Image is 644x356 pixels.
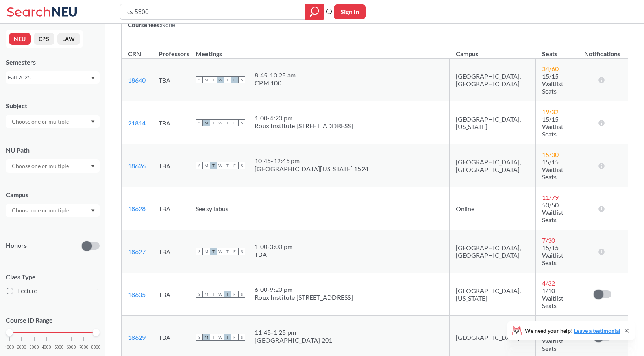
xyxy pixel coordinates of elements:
span: F [231,119,238,126]
th: Notifications [577,42,628,59]
span: F [231,76,238,83]
span: 5000 [54,345,64,349]
span: M [203,76,210,83]
span: W [217,291,224,298]
span: 1/10 Waitlist Seats [542,287,563,309]
td: [GEOGRAPHIC_DATA], [GEOGRAPHIC_DATA] [450,230,536,273]
div: Dropdown arrow [6,115,100,128]
label: Lecture [7,286,100,296]
div: Dropdown arrow [6,204,100,217]
div: 6:00 - 9:20 pm [255,286,353,293]
span: 11 / 79 [542,194,559,201]
div: Campus [6,190,100,199]
td: TBA [152,144,189,187]
input: Choose one or multiple [8,206,74,215]
span: 19 / 32 [542,108,559,115]
div: Subject [6,101,100,110]
p: Honors [6,241,27,250]
span: 4 / 32 [542,279,555,287]
a: 18640 [128,76,146,84]
span: None [161,21,175,28]
span: S [196,76,203,83]
span: 15 / 30 [542,151,559,158]
a: 18627 [128,248,146,255]
span: M [203,119,210,126]
button: NEU [9,33,31,45]
span: 34 / 60 [542,65,559,72]
div: Roux Institute [STREET_ADDRESS] [255,122,353,130]
span: S [196,119,203,126]
span: Class Type [6,273,100,281]
span: T [210,76,217,83]
td: Online [450,187,536,230]
td: TBA [152,230,189,273]
span: T [210,334,217,341]
span: S [238,248,245,255]
span: T [224,119,231,126]
span: M [203,162,210,169]
span: T [224,76,231,83]
span: T [210,248,217,255]
input: Choose one or multiple [8,117,74,126]
div: Dropdown arrow [6,159,100,173]
td: [GEOGRAPHIC_DATA], [US_STATE] [450,101,536,144]
th: Seats [536,42,577,59]
div: 1:00 - 3:00 pm [255,243,292,251]
span: S [238,76,245,83]
span: M [203,334,210,341]
span: W [217,119,224,126]
div: 1:00 - 4:20 pm [255,114,353,122]
div: CPM 100 [255,79,296,87]
span: 106/112 Waitlist Seats [542,330,566,352]
span: S [238,162,245,169]
span: 15/15 Waitlist Seats [542,115,563,138]
p: Course ID Range [6,316,100,325]
input: Choose one or multiple [8,161,74,171]
span: F [231,248,238,255]
a: 18635 [128,291,146,298]
div: Fall 2025Dropdown arrow [6,71,100,84]
span: 8000 [91,345,101,349]
div: [GEOGRAPHIC_DATA][US_STATE] 1524 [255,165,368,173]
span: 15/15 Waitlist Seats [542,72,563,95]
div: magnifying glass [305,4,324,20]
a: 21814 [128,119,146,127]
button: CPS [34,33,54,45]
div: Semesters [6,58,100,66]
td: TBA [152,187,189,230]
span: T [210,291,217,298]
td: TBA [152,59,189,101]
span: T [224,334,231,341]
td: TBA [152,101,189,144]
a: 18628 [128,205,146,212]
span: T [224,162,231,169]
span: 1 [96,287,100,295]
span: S [238,334,245,341]
button: Sign In [334,4,366,19]
span: 15/15 Waitlist Seats [542,244,563,266]
span: T [210,162,217,169]
span: W [217,334,224,341]
div: Roux Institute [STREET_ADDRESS] [255,293,353,301]
span: 3000 [30,345,39,349]
div: TBA [255,251,292,258]
div: NU Path [6,146,100,155]
div: 8:45 - 10:25 am [255,71,296,79]
th: Meetings [189,42,450,59]
span: S [196,334,203,341]
span: S [196,291,203,298]
a: Leave a testimonial [574,327,620,334]
span: M [203,291,210,298]
span: 6000 [67,345,76,349]
span: We need your help! [525,328,620,334]
svg: magnifying glass [310,6,319,17]
th: Professors [152,42,189,59]
span: S [196,162,203,169]
span: S [238,119,245,126]
div: [GEOGRAPHIC_DATA] 201 [255,336,332,344]
th: Campus [450,42,536,59]
button: LAW [57,33,80,45]
span: W [217,248,224,255]
svg: Dropdown arrow [91,120,95,124]
span: 4000 [42,345,51,349]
